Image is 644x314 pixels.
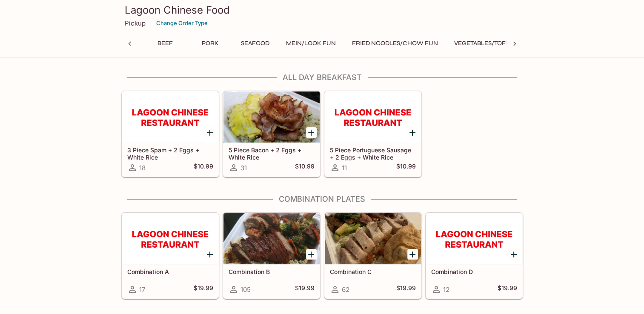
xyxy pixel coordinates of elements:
[324,213,421,299] a: Combination C62$19.99
[146,37,184,49] button: Beef
[127,146,213,160] h5: 3 Piece Spam + 2 Eggs + White Rice
[306,127,317,138] button: Add 5 Piece Bacon + 2 Eggs + White Rice
[443,285,449,294] span: 12
[125,3,520,17] h3: Lagoon Chinese Food
[122,91,218,143] div: 3 Piece Spam + 2 Eggs + White Rice
[205,127,215,138] button: Add 3 Piece Spam + 2 Eggs + White Rice
[324,91,421,177] a: 5 Piece Portuguese Sausage + 2 Eggs + White Rice11$10.99
[295,163,315,173] h5: $10.99
[223,213,320,299] a: Combination B105$19.99
[223,213,320,264] div: Combination B
[194,284,213,294] h5: $19.99
[229,146,315,160] h5: 5 Piece Bacon + 2 Eggs + White Rice
[152,17,212,30] button: Change Order Type
[295,284,315,294] h5: $19.99
[229,268,315,275] h5: Combination B
[330,268,416,275] h5: Combination C
[342,164,347,172] span: 11
[121,73,523,82] h4: All Day Breakfast
[426,213,523,299] a: Combination D12$19.99
[122,213,218,264] div: Combination A
[122,213,219,299] a: Combination A17$19.99
[121,194,523,204] h4: Combination Plates
[449,37,515,49] button: Vegetables/Tofu
[191,37,229,49] button: Pork
[236,37,275,49] button: Seafood
[223,91,320,143] div: 5 Piece Bacon + 2 Eggs + White Rice
[396,284,416,294] h5: $19.99
[396,163,416,173] h5: $10.99
[407,249,418,260] button: Add Combination C
[205,249,215,260] button: Add Combination A
[342,285,349,294] span: 62
[139,164,146,172] span: 18
[431,268,517,275] h5: Combination D
[125,19,146,27] p: Pickup
[122,91,219,177] a: 3 Piece Spam + 2 Eggs + White Rice18$10.99
[127,268,213,275] h5: Combination A
[325,213,421,264] div: Combination C
[325,91,421,143] div: 5 Piece Portuguese Sausage + 2 Eggs + White Rice
[281,37,341,49] button: Mein/Look Fun
[498,284,517,294] h5: $19.99
[426,213,522,264] div: Combination D
[139,285,145,294] span: 17
[347,37,443,49] button: Fried Noodles/Chow Fun
[194,163,213,173] h5: $10.99
[509,249,519,260] button: Add Combination D
[240,164,247,172] span: 31
[330,146,416,160] h5: 5 Piece Portuguese Sausage + 2 Eggs + White Rice
[306,249,317,260] button: Add Combination B
[223,91,320,177] a: 5 Piece Bacon + 2 Eggs + White Rice31$10.99
[240,285,251,294] span: 105
[407,127,418,138] button: Add 5 Piece Portuguese Sausage + 2 Eggs + White Rice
